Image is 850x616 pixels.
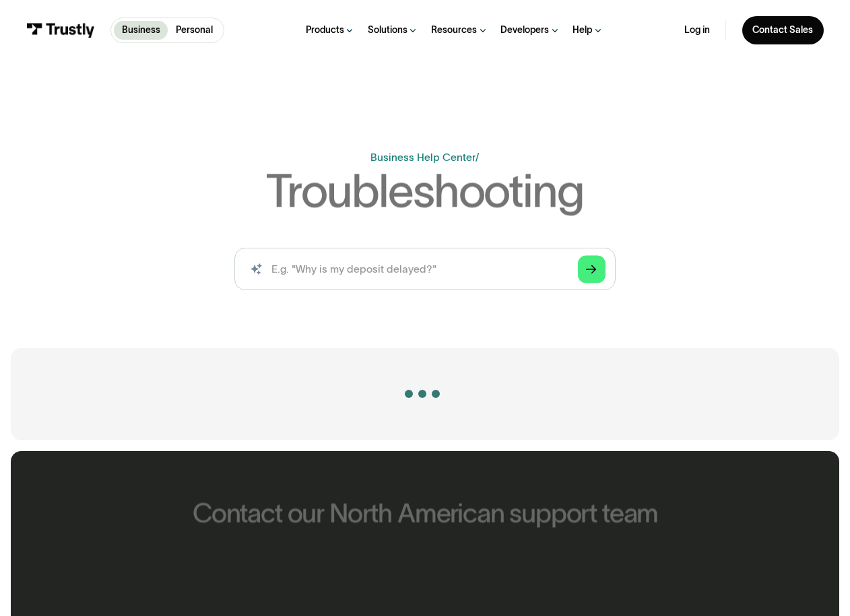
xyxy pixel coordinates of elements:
[476,151,479,163] div: /
[368,24,407,36] div: Solutions
[26,23,95,37] img: Trustly Logo
[742,16,824,44] a: Contact Sales
[234,248,616,290] input: search
[752,24,813,36] div: Contact Sales
[306,24,344,36] div: Products
[573,24,592,36] div: Help
[500,24,549,36] div: Developers
[370,151,476,163] a: Business Help Center
[114,21,168,40] a: Business
[266,168,584,214] h1: Troubleshooting
[684,24,710,36] a: Log in
[234,248,616,290] form: Search
[431,24,477,36] div: Resources
[192,499,657,528] h2: Contact our North American support team
[168,21,220,40] a: Personal
[122,24,160,38] p: Business
[176,24,213,38] p: Personal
